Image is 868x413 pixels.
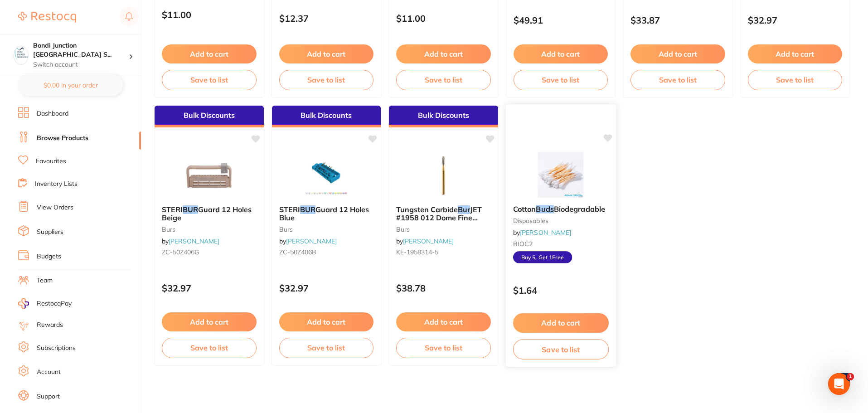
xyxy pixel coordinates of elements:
small: burs [396,226,491,233]
button: Add to cart [630,44,725,63]
em: BUR [183,205,198,214]
b: STERI BUR Guard 12 Holes Beige [162,205,257,222]
a: Budgets [37,252,61,261]
a: Rewards [37,321,63,330]
img: Restocq Logo [18,12,76,23]
p: $32.97 [748,15,843,25]
div: Bulk Discounts [389,106,498,127]
a: View Orders [37,203,73,212]
p: $12.37 [279,13,374,24]
a: Suppliers [37,228,63,237]
a: 1 [835,371,850,389]
span: by [279,237,337,245]
small: burs [162,226,257,233]
span: by [162,237,219,245]
a: [PERSON_NAME] [169,237,219,245]
a: Restocq Logo [18,7,76,28]
img: Tungsten Carbide Bur JET #1958 012 Dome Fine Cross Cut FG x 5 [414,153,473,198]
p: $32.97 [162,283,257,293]
span: by [513,228,571,237]
p: Switch account [33,60,129,69]
p: $32.97 [279,283,374,293]
b: Cotton Buds Biodegradable [513,205,608,214]
button: Save to list [162,70,257,90]
img: STERI BUR Guard 12 Holes Blue [297,153,356,198]
span: by [396,237,454,245]
button: Add to cart [513,313,608,333]
b: STERI BUR Guard 12 Holes Blue [279,205,374,222]
span: STERI [279,205,300,214]
span: BIOC2 [513,240,532,248]
h4: Bondi Junction Sydney Specialist Periodontics [33,41,129,59]
div: Bulk Discounts [155,106,264,127]
a: Account [37,368,61,377]
p: $11.00 [396,13,491,24]
button: Add to cart [279,312,374,331]
p: $1.64 [513,285,608,296]
button: Add to cart [162,312,257,331]
button: Save to list [748,70,843,90]
button: Add to cart [396,312,491,331]
a: Support [37,392,60,401]
a: Inventory Lists [35,180,78,189]
small: burs [279,226,374,233]
em: BUR [300,205,315,214]
span: Cotton [513,204,536,214]
button: Add to cart [279,44,374,63]
a: [PERSON_NAME] [286,237,337,245]
em: Buds [536,204,553,214]
img: RestocqPay [18,298,29,309]
span: RestocqPay [37,299,72,308]
span: KE-1958314-5 [396,248,438,256]
p: $38.78 [396,283,491,293]
button: Save to list [630,70,725,90]
p: $11.00 [162,10,257,20]
a: Browse Products [37,134,88,143]
small: disposables [513,217,608,224]
button: Save to list [396,70,491,90]
a: [PERSON_NAME] [520,228,571,237]
iframe: Intercom live chat [828,373,850,395]
a: Dashboard [37,109,68,118]
button: Save to list [514,70,608,90]
em: Bur [458,205,470,214]
img: Bondi Junction Sydney Specialist Periodontics [14,46,28,60]
div: Bulk Discounts [272,106,381,127]
button: $0.00 in your order [18,74,123,96]
button: Save to list [396,338,491,358]
p: $33.87 [630,15,725,25]
span: Guard 12 Holes Beige [162,205,252,222]
button: Save to list [162,338,257,358]
a: RestocqPay [18,298,72,309]
a: Favourites [36,157,66,166]
span: 1 [847,373,854,380]
img: Cotton Buds Biodegradable [531,152,590,198]
span: ZC-50Z406B [279,248,316,256]
a: Team [37,276,53,285]
button: Add to cart [162,44,257,63]
b: Tungsten Carbide Bur JET #1958 012 Dome Fine Cross Cut FG x 5 [396,205,491,222]
button: Save to list [279,70,374,90]
a: [PERSON_NAME] [403,237,454,245]
button: Add to cart [396,44,491,63]
a: Subscriptions [37,344,76,353]
span: STERI [162,205,183,214]
button: Add to cart [748,44,843,63]
p: $49.91 [514,15,608,25]
span: ZC-50Z406G [162,248,199,256]
span: Guard 12 Holes Blue [279,205,369,222]
button: Save to list [279,338,374,358]
span: Tungsten Carbide [396,205,458,214]
img: STERI BUR Guard 12 Holes Beige [179,153,238,198]
button: Add to cart [514,44,608,63]
span: Biodegradable [553,204,605,214]
button: Save to list [513,339,608,360]
span: JET #1958 012 Dome Fine Cross Cut FG x 5 [396,205,482,231]
span: Buy 5, Get 1 Free [513,251,572,263]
